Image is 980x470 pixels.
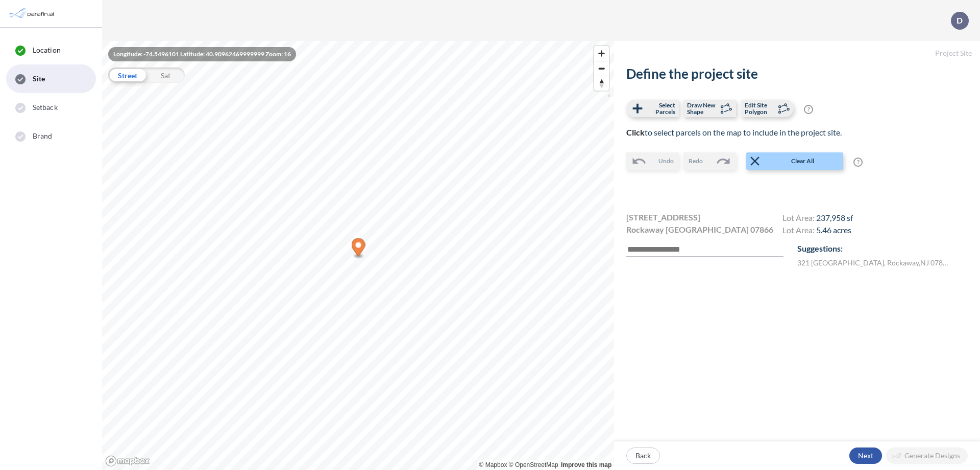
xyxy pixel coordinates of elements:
[745,102,775,115] span: Edit Site Polygon
[614,41,980,66] h5: Project Site
[849,447,882,464] button: Next
[763,156,842,166] span: Clear All
[105,455,150,467] a: Mapbox homepage
[33,74,45,84] span: Site
[33,102,58,113] span: Setback
[853,158,863,167] span: ?
[102,41,614,470] canvas: Map
[594,46,609,61] button: Zoom in
[782,225,853,237] h4: Lot Area:
[658,156,674,166] span: Undo
[352,238,365,259] div: Map marker
[816,225,851,235] span: 5.46 acres
[108,68,146,83] div: Street
[957,16,963,25] p: D
[687,102,717,115] span: Draw New Shape
[797,257,951,268] label: 321 [GEOGRAPHIC_DATA] , Rockaway , NJ 07866 , US
[626,127,645,137] b: Click
[645,102,675,115] span: Select Parcels
[594,76,609,91] button: Reset bearing to north
[33,131,53,141] span: Brand
[108,47,296,61] div: Longitude: -74.5496101 Latitude: 40.90962469999999 Zoom: 16
[626,447,660,464] button: Back
[146,68,185,83] div: Sat
[635,451,651,461] p: Back
[683,152,736,170] button: Redo
[594,61,609,76] span: Zoom out
[479,461,507,468] a: Mapbox
[797,242,968,255] p: Suggestions:
[804,105,813,114] span: ?
[509,461,558,468] a: OpenStreetMap
[561,461,611,468] a: Improve this map
[626,127,842,137] span: to select parcels on the map to include in the project site.
[689,156,703,166] span: Redo
[33,45,61,55] span: Location
[594,61,609,76] button: Zoom out
[626,66,968,82] h2: Define the project site
[816,213,853,222] span: 237,958 sf
[626,152,679,170] button: Undo
[626,223,773,236] span: Rockaway [GEOGRAPHIC_DATA] 07866
[782,213,853,225] h4: Lot Area:
[8,4,57,23] img: Parafin
[626,211,700,223] span: [STREET_ADDRESS]
[746,152,843,170] button: Clear All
